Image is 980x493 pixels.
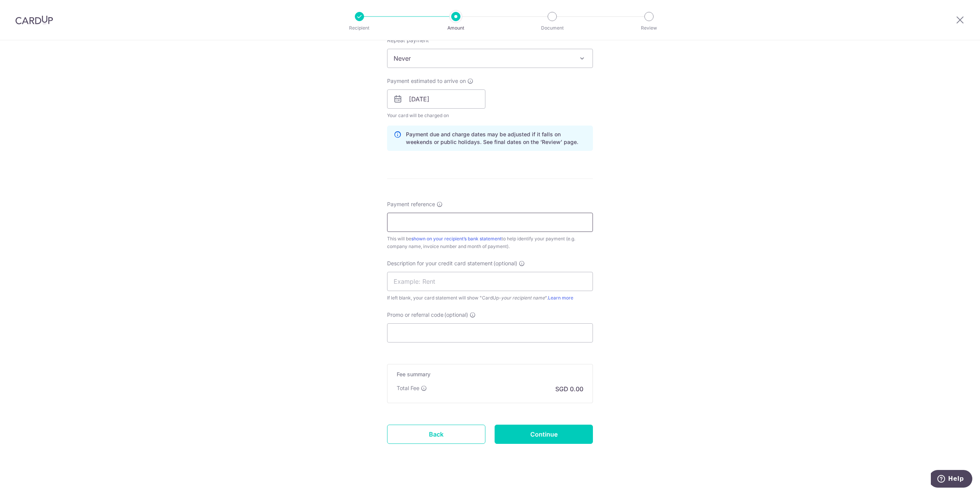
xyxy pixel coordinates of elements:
[931,470,972,489] iframe: Opens a widget where you can find more information
[555,384,583,394] p: SGD 0.00
[387,200,435,208] span: Payment reference
[411,236,502,242] a: shown on your recipient’s bank statement
[621,24,677,32] p: Review
[387,49,593,68] span: Never
[387,112,485,119] span: Your card will be charged on
[444,311,468,319] span: (optional)
[387,425,485,444] a: Back
[387,260,493,267] span: Description for your credit card statement
[387,36,429,44] label: Repeat payment
[406,131,586,146] p: Payment due and charge dates may be adjusted if it falls on weekends or public holidays. See fina...
[387,235,593,250] div: This will be to help identify your payment (e.g. company name, invoice number and month of payment).
[387,49,593,68] span: Never
[427,24,484,32] p: Amount
[524,24,581,32] p: Document
[397,384,419,392] p: Total Fee
[493,260,517,267] span: (optional)
[387,89,485,109] input: DD / MM / YYYY
[387,272,593,291] input: Example: Rent
[387,77,466,85] span: Payment estimated to arrive on
[387,311,444,319] span: Promo or referral code
[397,371,583,378] h5: Fee summary
[548,295,573,301] a: Learn more
[495,425,593,444] input: Continue
[501,295,545,301] i: your recipient name
[15,15,53,25] img: CardUp
[331,24,388,32] p: Recipient
[387,294,593,302] div: If left blank, your card statement will show "CardUp- ".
